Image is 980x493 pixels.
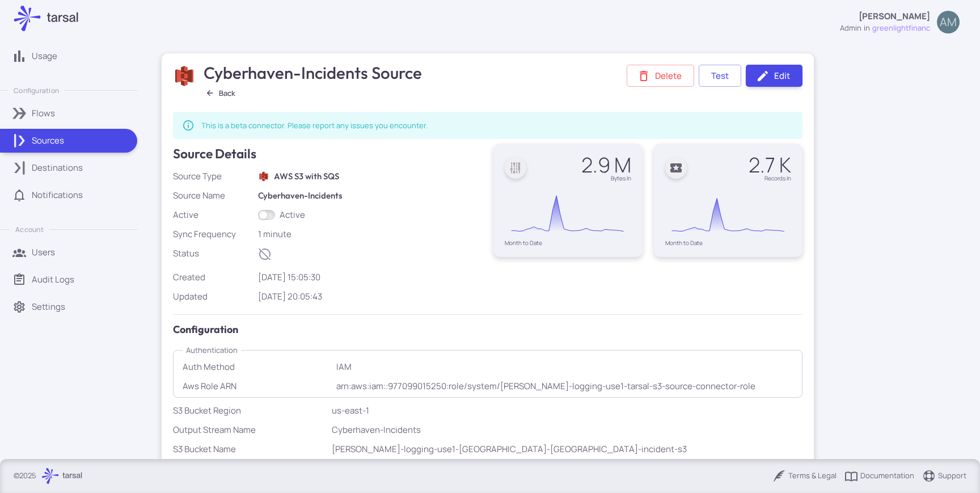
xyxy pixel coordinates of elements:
[14,470,36,482] p: © 2025
[749,155,791,175] div: 2.7 K
[259,171,269,182] img: AWS S3 with SQS
[14,86,59,95] p: Configuration
[32,50,57,62] p: Usage
[173,290,254,303] div: Updated
[173,443,327,456] div: S3 Bucket Name
[173,209,254,221] div: Active
[505,240,631,246] div: Month to Date
[699,65,741,87] button: Test
[173,247,254,260] div: Status
[258,189,482,202] h6: Cyberhaven-Incidents
[183,361,332,373] div: Auth Method
[922,469,966,483] a: Support
[173,322,802,338] h5: Configuration
[505,187,631,240] div: Chart. Highcharts interactive chart.
[32,162,83,174] p: Destinations
[336,361,793,373] p: IAM
[32,301,65,313] p: Settings
[840,23,861,34] div: admin
[872,23,930,34] span: greenlightfinanc
[581,155,631,175] div: 2.9 M
[258,271,482,284] div: [DATE] 15:05:30
[332,404,803,417] p: us-east-1
[32,246,55,259] p: Users
[864,23,870,34] span: in
[201,86,240,100] button: Back
[258,290,482,303] div: [DATE] 20:05:43
[32,107,55,120] p: Flows
[173,189,254,202] div: Source Name
[32,189,83,201] p: Notifications
[665,187,792,240] div: Chart. Highcharts interactive chart.
[173,424,327,436] div: Output Stream Name
[940,16,957,28] span: AM
[32,134,64,147] p: Sources
[183,380,332,393] div: Aws Role ARN
[772,469,837,483] a: Terms & Legal
[173,170,254,183] div: Source Type
[280,209,305,221] span: Active
[665,240,792,246] div: Month to Date
[174,65,195,87] img: AWS S3 with SQS
[505,187,631,240] svg: Interactive chart
[833,6,966,39] button: [PERSON_NAME]adminingreenlightfinancAM
[627,65,694,87] button: Delete
[258,228,482,241] div: 1 minute
[746,65,802,87] a: Edit
[32,273,74,286] p: Audit Logs
[201,115,428,136] div: This is a beta connector. Please report any issues you encounter.
[173,144,256,164] h4: Source Details
[183,344,241,356] legend: Authentication
[859,10,930,23] p: [PERSON_NAME]
[173,271,254,284] div: Created
[844,469,914,483] a: Documentation
[204,63,424,83] h3: Cyberhaven-Incidents Source
[332,443,803,456] p: [PERSON_NAME]-logging-use1-[GEOGRAPHIC_DATA]-[GEOGRAPHIC_DATA]-incident-s3
[173,404,327,417] div: S3 Bucket Region
[15,225,43,234] p: Account
[173,228,254,241] div: Sync Frequency
[665,187,791,240] svg: Interactive chart
[749,175,791,181] div: Records In
[274,170,339,183] h6: AWS S3 with SQS
[336,380,793,393] p: arn:aws:iam::977099015250:role/system/[PERSON_NAME]-logging-use1-tarsal-s3-source-connector-role
[332,424,803,436] p: Cyberhaven-Incidents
